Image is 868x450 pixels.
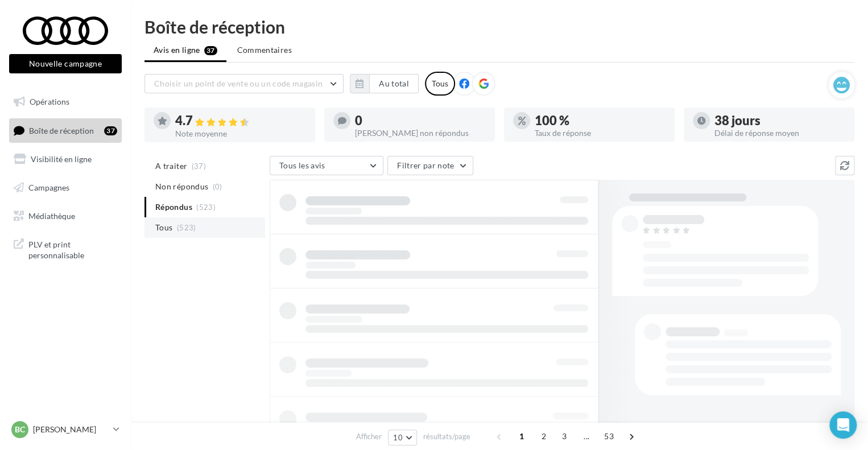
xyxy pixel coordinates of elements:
[356,431,382,442] span: Afficher
[9,54,122,73] button: Nouvelle campagne
[270,156,383,175] button: Tous les avis
[29,125,94,135] span: Boîte de réception
[28,183,69,192] span: Campagnes
[175,114,306,127] div: 4.7
[7,176,124,200] a: Campagnes
[369,74,419,93] button: Au total
[175,130,306,138] div: Note moyenne
[425,72,455,96] div: Tous
[535,129,666,137] div: Taux de réponse
[30,97,69,106] span: Opérations
[7,232,124,266] a: PLV et print personnalisable
[355,129,486,137] div: [PERSON_NAME] non répondus
[144,18,854,35] div: Boîte de réception
[7,90,124,114] a: Opérations
[7,118,124,143] a: Boîte de réception37
[155,222,172,233] span: Tous
[535,427,553,445] span: 2
[600,427,618,445] span: 53
[237,44,292,56] span: Commentaires
[350,74,419,93] button: Au total
[829,411,857,439] div: Open Intercom Messenger
[9,419,122,440] a: BC [PERSON_NAME]
[7,147,124,171] a: Visibilité en ligne
[213,182,222,191] span: (0)
[154,79,323,88] span: Choisir un point de vente ou un code magasin
[15,424,25,435] span: BC
[28,210,75,220] span: Médiathèque
[192,162,206,171] span: (37)
[387,156,473,175] button: Filtrer par note
[279,160,325,170] span: Tous les avis
[7,204,124,228] a: Médiathèque
[512,427,531,445] span: 1
[155,160,187,172] span: A traiter
[355,114,486,127] div: 0
[535,114,666,127] div: 100 %
[423,431,470,442] span: résultats/page
[28,237,117,261] span: PLV et print personnalisable
[33,424,109,435] p: [PERSON_NAME]
[393,433,403,442] span: 10
[31,154,92,164] span: Visibilité en ligne
[555,427,573,445] span: 3
[714,114,845,127] div: 38 jours
[177,223,196,232] span: (523)
[388,430,417,445] button: 10
[714,129,845,137] div: Délai de réponse moyen
[144,74,344,93] button: Choisir un point de vente ou un code magasin
[104,126,117,135] div: 37
[577,427,596,445] span: ...
[155,181,208,192] span: Non répondus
